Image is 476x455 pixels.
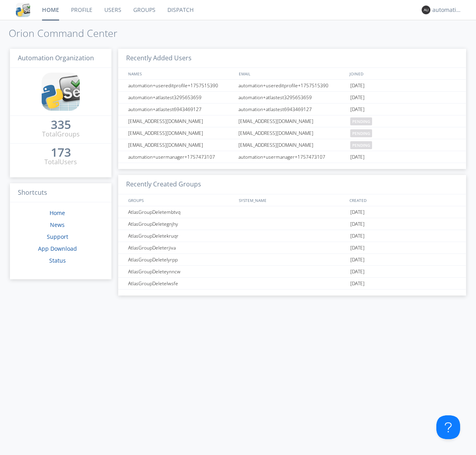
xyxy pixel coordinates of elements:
h3: Recently Added Users [118,49,466,68]
div: automation+atlastest3295653659 [126,92,236,103]
span: [DATE] [350,80,365,92]
div: 335 [51,121,71,129]
div: automation+atlastest3295653659 [236,92,348,103]
a: Support [47,233,68,240]
div: [EMAIL_ADDRESS][DOMAIN_NAME] [236,139,348,151]
span: [DATE] [350,278,365,290]
a: Home [50,209,65,217]
span: [DATE] [350,266,365,278]
a: 173 [51,148,71,157]
div: [EMAIL_ADDRESS][DOMAIN_NAME] [126,115,236,127]
div: 173 [51,148,71,156]
a: AtlasGroupDeleteynncw[DATE] [118,266,466,278]
a: Status [49,257,66,264]
div: AtlasGroupDeleterjiva [126,242,236,253]
a: AtlasGroupDeletembtvq[DATE] [118,206,466,218]
div: AtlasGroupDeletembtvq [126,206,236,218]
h3: Shortcuts [10,183,111,203]
span: [DATE] [350,151,365,163]
span: [DATE] [350,104,365,115]
div: automation+usermanager+1757473107 [236,151,348,163]
div: AtlasGroupDeletegnjhy [126,218,236,230]
div: CREATED [347,194,459,206]
h3: Recently Created Groups [118,175,466,194]
div: automation+usermanager+1757473107 [126,151,236,163]
div: automation+atlas0003 [432,6,462,14]
a: AtlasGroupDeletelyrpp[DATE] [118,254,466,266]
a: AtlasGroupDeletegnjhy[DATE] [118,218,466,230]
a: 335 [51,121,71,130]
a: AtlasGroupDeletekruqr[DATE] [118,230,466,242]
span: [DATE] [350,254,365,266]
img: cddb5a64eb264b2086981ab96f4c1ba7 [42,73,80,111]
a: [EMAIL_ADDRESS][DOMAIN_NAME][EMAIL_ADDRESS][DOMAIN_NAME]pending [118,127,466,139]
div: EMAIL [237,68,347,79]
a: News [50,221,65,228]
span: Automation Organization [18,54,94,62]
div: Total Users [44,157,77,167]
div: SYSTEM_NAME [237,194,347,206]
span: [DATE] [350,230,365,242]
a: [EMAIL_ADDRESS][DOMAIN_NAME][EMAIL_ADDRESS][DOMAIN_NAME]pending [118,115,466,127]
div: AtlasGroupDeletekruqr [126,230,236,242]
div: Total Groups [42,130,80,139]
a: automation+atlastest3295653659automation+atlastest3295653659[DATE] [118,92,466,104]
span: [DATE] [350,242,365,254]
div: automation+atlastest6943469127 [126,104,236,115]
img: cddb5a64eb264b2086981ab96f4c1ba7 [16,3,30,17]
div: JOINED [347,68,459,79]
div: GROUPS [126,194,235,206]
span: pending [350,129,372,137]
div: AtlasGroupDeletelwsfe [126,278,236,289]
span: [DATE] [350,92,365,104]
span: [DATE] [350,218,365,230]
div: [EMAIL_ADDRESS][DOMAIN_NAME] [126,127,236,139]
div: AtlasGroupDeletelyrpp [126,254,236,265]
span: [DATE] [350,206,365,218]
span: pending [350,141,372,149]
a: automation+atlastest6943469127automation+atlastest6943469127[DATE] [118,104,466,115]
div: [EMAIL_ADDRESS][DOMAIN_NAME] [236,127,348,139]
a: App Download [38,245,77,252]
a: AtlasGroupDeleterjiva[DATE] [118,242,466,254]
div: [EMAIL_ADDRESS][DOMAIN_NAME] [126,139,236,151]
span: pending [350,117,372,125]
iframe: Toggle Customer Support [436,415,460,439]
div: NAMES [126,68,235,79]
a: [EMAIL_ADDRESS][DOMAIN_NAME][EMAIL_ADDRESS][DOMAIN_NAME]pending [118,139,466,151]
a: automation+usermanager+1757473107automation+usermanager+1757473107[DATE] [118,151,466,163]
div: automation+usereditprofile+1757515390 [236,80,348,91]
div: AtlasGroupDeleteynncw [126,266,236,277]
img: 373638.png [422,6,430,14]
a: AtlasGroupDeletelwsfe[DATE] [118,278,466,290]
div: automation+atlastest6943469127 [236,104,348,115]
div: automation+usereditprofile+1757515390 [126,80,236,91]
div: [EMAIL_ADDRESS][DOMAIN_NAME] [236,115,348,127]
a: automation+usereditprofile+1757515390automation+usereditprofile+1757515390[DATE] [118,80,466,92]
